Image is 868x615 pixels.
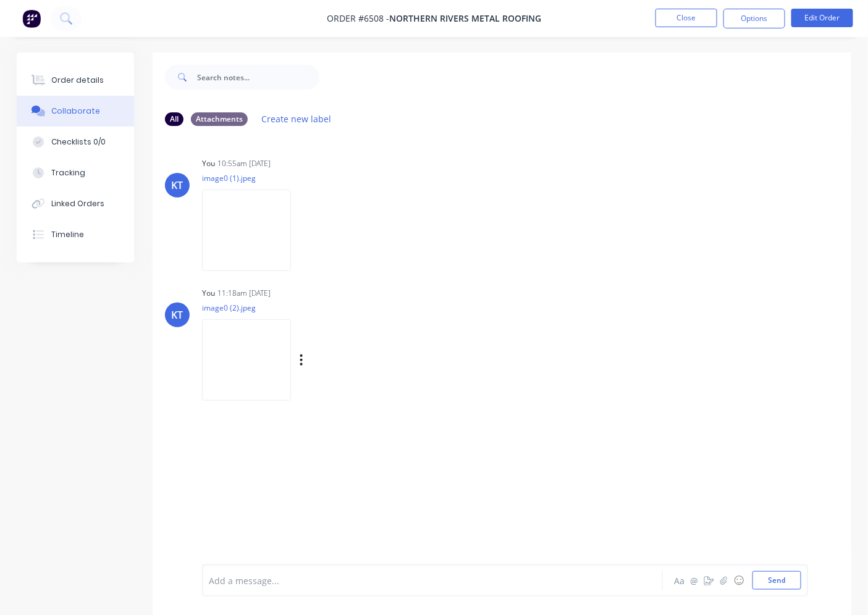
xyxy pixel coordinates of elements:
div: Checklists 0/0 [51,136,106,148]
button: ☺ [731,573,746,588]
button: Tracking [17,157,134,188]
p: image0 (2).jpeg [202,303,429,313]
button: Collaborate [17,96,134,127]
button: Close [655,9,717,27]
div: All [165,112,183,126]
div: Linked Orders [51,198,104,209]
span: Northern Rivers Metal Roofing [389,13,541,25]
p: image0 (1).jpeg [202,173,303,183]
span: Order #6508 - [327,13,389,25]
div: 10:55am [DATE] [217,158,271,169]
div: You [202,158,215,169]
button: Aa [672,573,687,588]
button: Create new label [255,111,338,127]
div: Attachments [191,112,248,126]
input: Search notes... [197,65,319,90]
img: Factory [22,9,41,28]
div: Order details [51,75,104,86]
div: Timeline [51,229,84,240]
div: You [202,288,215,299]
div: Collaborate [51,106,100,117]
div: 11:18am [DATE] [217,288,271,299]
div: KT [172,307,183,322]
button: Order details [17,65,134,96]
button: Send [752,571,801,590]
button: Linked Orders [17,188,134,219]
button: @ [687,573,702,588]
div: KT [172,178,183,193]
button: Options [723,9,785,28]
button: Checklists 0/0 [17,127,134,157]
button: Edit Order [791,9,853,27]
div: Tracking [51,167,85,178]
button: Timeline [17,219,134,250]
